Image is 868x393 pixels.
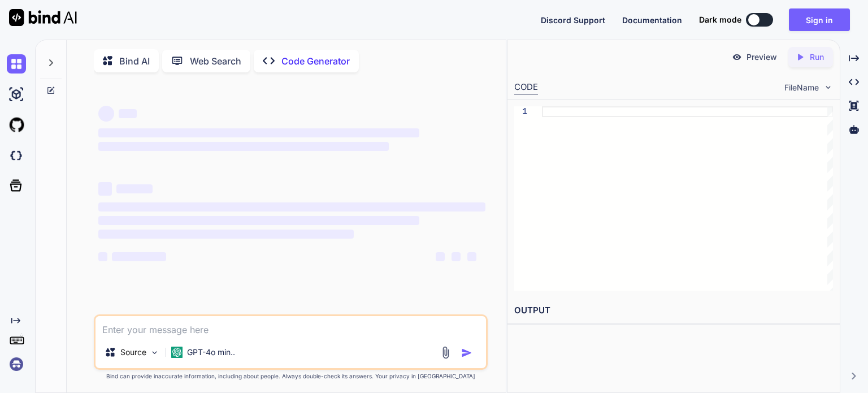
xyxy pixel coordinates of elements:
[507,297,840,324] h2: OUTPUT
[7,85,26,104] img: ai-studio
[171,347,183,358] img: GPT-4o mini
[436,252,445,261] span: ‌
[7,115,26,135] img: githubLight
[94,372,488,381] p: Bind can provide inaccurate information, including about people. Always double-check its answers....
[622,14,682,26] button: Documentation
[747,51,777,63] p: Preview
[514,106,527,117] div: 1
[699,14,741,25] span: Dark mode
[187,347,235,358] p: GPT-4o min..
[98,142,389,151] span: ‌
[461,347,472,359] img: icon
[7,54,26,74] img: chat
[98,252,107,261] span: ‌
[9,9,77,26] img: Bind AI
[281,54,350,68] p: Code Generator
[98,128,420,137] span: ‌
[119,54,150,68] p: Bind AI
[452,252,461,261] span: ‌
[98,216,420,225] span: ‌
[541,15,605,25] span: Discord Support
[120,347,146,358] p: Source
[810,51,824,63] p: Run
[541,14,605,26] button: Discord Support
[112,252,166,261] span: ‌
[622,15,682,25] span: Documentation
[98,106,114,122] span: ‌
[732,52,742,62] img: preview
[150,348,159,357] img: Pick Models
[823,83,833,92] img: chevron down
[789,8,850,31] button: Sign in
[98,230,354,239] span: ‌
[190,54,241,68] p: Web Search
[119,109,137,118] span: ‌
[467,252,476,261] span: ‌
[7,146,26,165] img: darkCloudIdeIcon
[7,355,26,374] img: signin
[98,182,112,196] span: ‌
[116,184,153,193] span: ‌
[514,81,538,94] div: CODE
[98,202,485,211] span: ‌
[784,82,819,93] span: FileName
[439,346,452,359] img: attachment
